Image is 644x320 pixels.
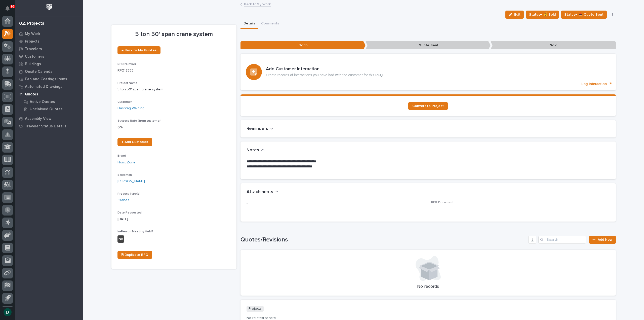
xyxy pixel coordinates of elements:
span: ← Back to My Quotes [122,49,156,52]
button: Notifications [2,3,13,14]
a: Traveler Status Details [15,122,83,130]
a: ← Back to My Quotes [117,46,160,54]
a: ⎘ Duplicate RFQ [117,251,152,259]
a: + Add Customer [117,138,152,146]
span: Status→ 💰 Sold [529,12,556,18]
p: Travelers [25,47,42,51]
span: Product Type(s) [117,192,140,195]
span: Success Rate (from customer) [117,119,162,122]
a: Active Quotes [19,98,83,105]
a: Log Interaction [240,54,616,90]
p: 95 [11,5,14,8]
span: RFQ Number [117,63,136,66]
h2: Attachments [247,189,273,195]
a: [PERSON_NAME] [117,179,145,184]
a: Fab and Coatings Items [15,75,83,83]
a: Convert to Project [408,102,448,110]
a: Travelers [15,45,83,53]
span: Convert to Project [412,104,444,108]
h3: Add Customer Interaction [266,66,383,72]
span: Salesman [117,173,132,176]
p: Todo [240,41,366,50]
span: In-Person Meeting Held? [117,230,153,233]
span: Project Name [117,82,138,85]
p: Traveler Status Details [25,124,66,129]
div: No [117,235,124,243]
p: Customers [25,54,44,59]
p: Onsite Calendar [25,69,54,74]
p: My Work [25,32,40,36]
button: users-avatar [2,307,13,317]
a: Customers [15,53,83,60]
button: Status→ 📤 Quote Sent [561,11,607,19]
p: Sold [491,41,616,50]
p: Assembly View [25,117,51,121]
button: Edit [505,11,524,19]
a: Unclaimed Quotes [19,105,83,113]
a: Assembly View [15,115,83,122]
p: 0 % [117,125,230,130]
span: Customer [117,100,132,103]
button: Notes [247,148,265,153]
button: Reminders [247,126,274,132]
p: Log Interaction [581,82,607,86]
a: Hashtag Welding [117,106,144,111]
h2: Notes [247,148,259,153]
img: Workspace Logo [45,3,54,12]
p: Automated Drawings [25,85,62,89]
p: Unclaimed Quotes [30,107,63,112]
span: Status→ 📤 Quote Sent [564,12,603,18]
a: Automated Drawings [15,83,83,90]
span: RFQ Document [431,201,454,204]
a: Projects [15,38,83,45]
p: 5 ton 50' span crane system [117,87,230,92]
h1: Quotes/Revisions [240,236,527,243]
p: Projects [247,306,264,312]
a: Back toMy Work [244,1,271,7]
a: Buildings [15,60,83,68]
span: Brand [117,154,126,157]
p: Quotes [25,92,38,97]
p: Buildings [25,62,41,66]
input: Search [538,236,586,244]
p: 5 ton 50' span crane system [117,31,230,38]
button: Details [240,19,258,29]
a: Quotes [15,90,83,98]
button: Status→ 💰 Sold [526,11,559,19]
span: Edit [514,12,520,17]
h2: Reminders [247,126,268,132]
p: Active Quotes [30,100,55,104]
span: Add New [598,238,613,241]
span: + Add Customer [122,140,148,144]
div: Notifications95 [6,6,13,14]
p: No records [247,284,610,290]
div: 02. Projects [19,21,44,26]
a: Hoist Zone [117,160,136,165]
p: Fab and Coatings Items [25,77,67,82]
a: Add New [589,236,616,244]
p: RFQ12353 [117,68,230,73]
span: Date Requested [117,211,142,214]
p: Projects [25,39,39,44]
p: - [431,206,610,212]
p: Create records of interactions you have had with the customer for this RFQ [266,73,383,77]
p: Quote Sent [366,41,491,50]
span: ⎘ Duplicate RFQ [122,253,148,257]
button: Attachments [247,189,279,195]
p: [DATE] [117,217,230,222]
a: My Work [15,30,83,38]
button: Comments [258,19,282,29]
a: Onsite Calendar [15,68,83,75]
p: - [247,201,425,206]
a: Cranes [117,198,129,203]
